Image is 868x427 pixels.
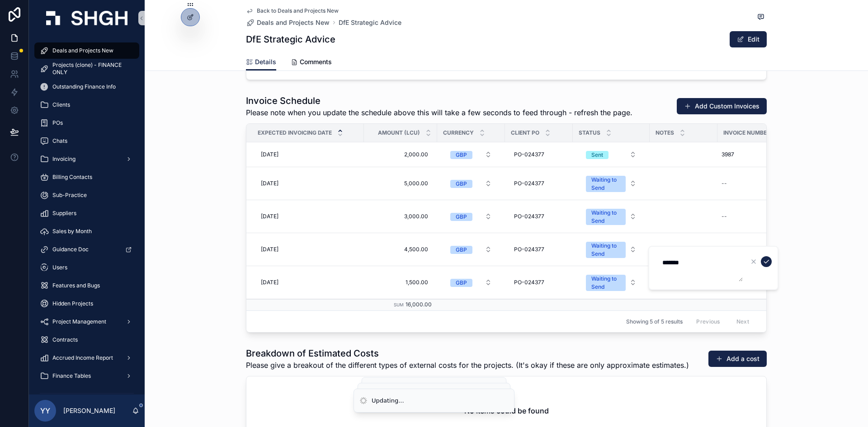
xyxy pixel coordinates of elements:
[579,146,644,163] button: Select Button
[34,277,139,294] a: Features and Bugs
[34,314,139,330] a: Project Management
[456,213,467,221] div: GBP
[52,210,76,217] span: Suppliers
[443,241,499,258] button: Select Button
[456,246,467,254] div: GBP
[29,36,145,394] div: scrollable content
[246,347,689,360] h1: Breakdown of Estimated Costs
[52,336,78,343] span: Contracts
[52,372,91,380] span: Finance Tables
[52,155,75,163] span: Invoicing
[52,192,87,199] span: Sub-Practice
[443,208,499,225] button: Select Button
[723,129,770,136] span: Invoice Number
[246,107,632,118] span: Please note when you update the schedule above this will take a few seconds to feed through - ref...
[443,129,474,136] span: Currency
[300,57,332,66] span: Comments
[722,213,727,220] div: --
[339,18,401,27] a: DfE Strategic Advice
[63,406,115,415] p: [PERSON_NAME]
[34,79,139,95] a: Outstanding Finance Info
[52,47,113,54] span: Deals and Projects New
[46,11,127,25] img: App logo
[261,151,278,158] span: [DATE]
[258,129,332,136] span: Expected Invoicing Date
[373,246,428,253] span: 4,500.00
[708,351,767,367] button: Add a cost
[34,259,139,276] a: Users
[730,31,767,47] button: Edit
[40,405,50,416] span: YY
[579,237,644,262] button: Select Button
[34,332,139,348] a: Contracts
[626,318,683,325] span: Showing 5 of 5 results
[52,119,63,127] span: POs
[677,98,767,114] button: Add Custom Invoices
[261,180,278,187] span: [DATE]
[394,302,404,307] small: Sum
[52,174,92,181] span: Billing Contacts
[34,169,139,185] a: Billing Contacts
[373,151,428,158] span: 2,000.00
[257,7,339,14] span: Back to Deals and Projects New
[52,282,100,289] span: Features and Bugs
[34,368,139,384] a: Finance Tables
[52,228,92,235] span: Sales by Month
[591,176,620,192] div: Waiting to Send
[34,187,139,203] a: Sub-Practice
[246,94,632,107] h1: Invoice Schedule
[591,242,620,258] div: Waiting to Send
[246,18,330,27] a: Deals and Projects New
[722,151,734,158] span: 3987
[34,223,139,239] a: Sales by Month
[656,129,674,136] span: Notes
[373,213,428,220] span: 3,000.00
[579,171,644,196] button: Select Button
[514,279,544,286] span: PO-024377
[52,246,89,253] span: Guidance Doc
[52,264,67,271] span: Users
[456,180,467,188] div: GBP
[246,54,276,71] a: Details
[246,7,339,14] a: Back to Deals and Projects New
[722,180,727,187] div: --
[514,180,544,187] span: PO-024377
[34,205,139,221] a: Suppliers
[257,18,330,27] span: Deals and Projects New
[52,300,93,307] span: Hidden Projects
[511,129,539,136] span: Client PO
[34,241,139,258] a: Guidance Doc
[514,246,544,253] span: PO-024377
[261,279,278,286] span: [DATE]
[456,279,467,287] div: GBP
[34,61,139,77] a: Projects (clone) - FINANCE ONLY
[291,54,332,72] a: Comments
[52,61,130,76] span: Projects (clone) - FINANCE ONLY
[52,137,67,145] span: Chats
[52,83,116,90] span: Outstanding Finance Info
[52,354,113,361] span: Accrued Income Report
[514,213,544,220] span: PO-024377
[261,213,278,220] span: [DATE]
[443,274,499,291] button: Select Button
[34,296,139,312] a: Hidden Projects
[579,270,644,295] button: Select Button
[443,146,499,163] button: Select Button
[514,151,544,158] span: PO-024377
[443,175,499,192] button: Select Button
[34,133,139,149] a: Chats
[372,396,404,405] div: Updating...
[579,204,644,229] button: Select Button
[591,151,603,159] div: Sent
[246,360,689,371] span: Please give a breakout of the different types of external costs for the projects. (It's okay if t...
[261,246,278,253] span: [DATE]
[34,42,139,59] a: Deals and Projects New
[373,180,428,187] span: 5,000.00
[34,151,139,167] a: Invoicing
[34,350,139,366] a: Accrued Income Report
[52,318,106,325] span: Project Management
[373,279,428,286] span: 1,500.00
